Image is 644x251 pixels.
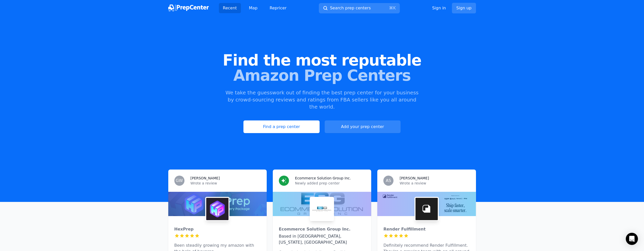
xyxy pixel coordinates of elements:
[626,233,638,245] div: Open Intercom Messenger
[266,3,291,13] a: Repricer
[311,198,333,220] img: Ecommerce Solution Group Inc.
[225,89,419,110] p: We take the guesswork out of finding the best prep center for your business by crowd-sourcing rev...
[386,179,391,183] span: AS
[319,3,400,13] button: Search prep centers⌘K
[243,120,319,133] a: Find a prep center
[279,226,365,232] div: Ecommerce Solution Group Inc.
[452,3,476,13] a: Sign up
[325,120,401,133] a: Add your prep center
[206,198,228,220] img: HexPrep
[176,179,183,183] span: GW
[295,176,351,181] h3: Ecommerce Solution Group Inc.
[432,5,446,11] a: Sign in
[389,6,393,10] kbd: ⌘
[383,226,470,232] div: Render Fulfillment
[219,3,241,13] a: Recent
[279,233,365,245] div: Based in [GEOGRAPHIC_DATA], [US_STATE], [GEOGRAPHIC_DATA]
[400,181,470,186] p: Wrote a review
[191,176,220,181] h3: [PERSON_NAME]
[174,226,261,232] div: HexPrep
[245,3,262,13] a: Map
[393,6,396,10] kbd: K
[8,53,636,68] span: Find the most reputable
[295,181,365,186] p: Newly added prep center
[400,176,429,181] h3: [PERSON_NAME]
[191,181,261,186] p: Wrote a review
[168,5,209,12] img: PrepCenter
[330,5,371,11] span: Search prep centers
[416,198,438,220] img: Render Fulfillment
[8,68,636,83] span: Amazon Prep Centers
